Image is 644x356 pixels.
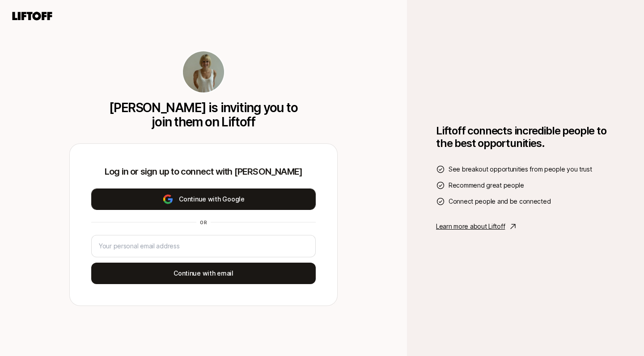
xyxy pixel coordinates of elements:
button: Continue with email [91,263,316,284]
span: See breakout opportunities from people you trust [449,164,592,175]
input: Your personal email address [99,241,308,251]
span: Connect people and be connected [449,196,551,207]
div: or [196,219,211,226]
p: Log in or sign up to connect with [PERSON_NAME] [91,165,316,178]
p: Learn more about Liftoff [436,221,505,232]
h1: Liftoff connects incredible people to the best opportunities. [436,125,615,150]
img: google-logo [162,194,174,205]
img: ffe3e81d_ce64_47de_b404_400ce086f21d.jpg [183,51,224,92]
button: Continue with Google [91,188,316,210]
span: Recommend great people [449,180,524,191]
p: [PERSON_NAME] is inviting you to join them on Liftoff [106,101,301,129]
a: Learn more about Liftoff [436,221,615,232]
